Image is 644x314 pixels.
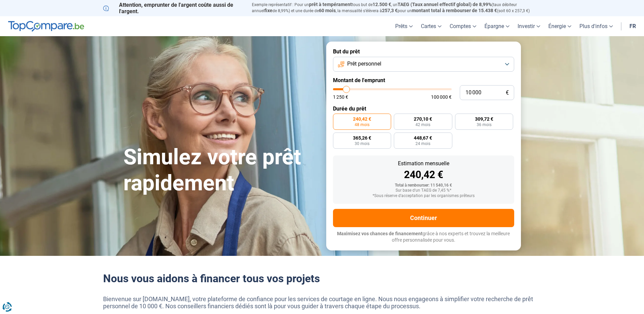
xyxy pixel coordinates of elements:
span: 12.500 € [373,2,391,7]
span: 1 250 € [333,95,348,99]
span: 24 mois [415,142,430,146]
p: Bienvenue sur [DOMAIN_NAME], votre plateforme de confiance pour les services de courtage en ligne... [103,295,541,310]
p: Attention, emprunter de l'argent coûte aussi de l'argent. [103,2,244,15]
a: Énergie [544,16,575,36]
a: Cartes [417,16,446,36]
span: Prêt personnel [347,60,381,68]
span: 42 mois [415,123,430,127]
label: Durée du prêt [333,105,514,112]
a: Comptes [446,16,480,36]
a: fr [625,16,640,36]
span: 36 mois [477,123,492,127]
label: But du prêt [333,48,514,55]
span: TAEG (Taux annuel effectif global) de 8,99% [398,2,492,7]
a: Plus d'infos [575,16,617,36]
span: 30 mois [355,142,369,146]
p: grâce à nos experts et trouvez la meilleure offre personnalisée pour vous. [333,231,514,244]
span: Maximisez vos chances de financement [337,231,423,236]
span: 365,26 € [353,136,371,140]
span: 309,72 € [475,117,493,121]
span: fixe [264,8,272,13]
span: montant total à rembourser de 15.438 € [412,8,497,13]
a: Prêts [391,16,417,36]
div: *Sous réserve d'acceptation par les organismes prêteurs [338,194,509,198]
span: prêt à tempérament [309,2,352,7]
img: TopCompare [8,21,84,32]
span: € [506,90,509,96]
span: 100 000 € [431,95,452,99]
p: Exemple représentatif : Pour un tous but de , un (taux débiteur annuel de 8,99%) et une durée de ... [252,2,541,14]
button: Prêt personnel [333,57,514,72]
div: 240,42 € [338,170,509,180]
span: 48 mois [355,123,369,127]
div: Sur base d'un TAEG de 7,45 %* [338,188,509,193]
a: Investir [514,16,544,36]
h1: Simulez votre prêt rapidement [123,144,318,196]
span: 60 mois [319,8,336,13]
a: Épargne [480,16,514,36]
button: Continuer [333,209,514,227]
div: Total à rembourser: 11 540,16 € [338,183,509,188]
h2: Nous vous aidons à financer tous vos projets [103,272,541,285]
span: 270,10 € [414,117,432,121]
label: Montant de l'emprunt [333,77,514,83]
div: Estimation mensuelle [338,161,509,166]
span: 448,67 € [414,136,432,140]
span: 240,42 € [353,117,371,121]
span: 257,3 € [382,8,398,13]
